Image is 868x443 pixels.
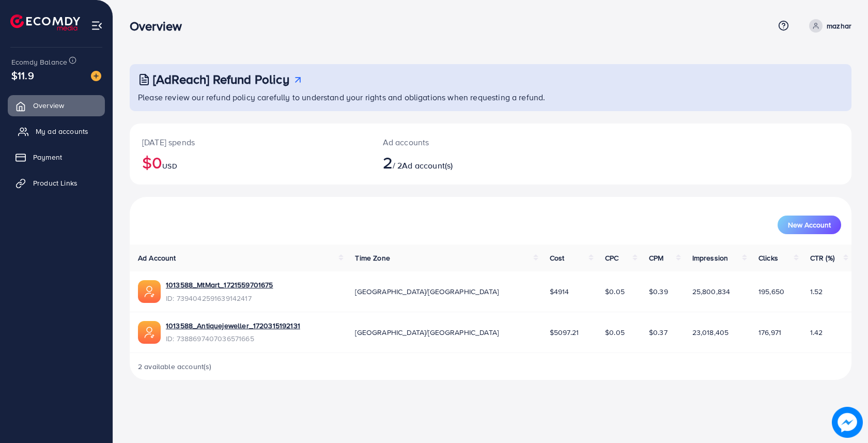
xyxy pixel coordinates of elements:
span: $0.39 [649,286,668,297]
span: New Account [788,221,831,228]
a: mazhar [805,19,851,33]
span: 195,650 [758,286,784,297]
span: CPC [605,253,618,263]
img: ic-ads-acc.e4c84228.svg [138,321,161,344]
span: $0.05 [605,327,625,338]
img: image [832,407,862,437]
span: 176,971 [758,327,781,338]
img: menu [91,20,103,32]
span: $0.05 [605,286,625,297]
p: Please review our refund policy carefully to understand your rights and obligations when requesti... [138,91,845,103]
span: [GEOGRAPHIC_DATA]/[GEOGRAPHIC_DATA] [355,286,499,297]
h2: / 2 [383,152,538,172]
span: Impression [692,253,729,263]
a: Overview [8,95,105,116]
span: Time Zone [355,253,390,263]
span: 23,018,405 [692,327,729,338]
a: Payment [8,147,105,167]
h2: $0 [142,152,358,172]
span: Cost [550,253,565,263]
a: Product Links [8,173,105,193]
span: 2 [383,150,393,174]
span: Ad account(s) [402,160,453,171]
h3: Overview [130,19,190,34]
span: 2 available account(s) [138,361,212,372]
span: 1.42 [810,327,823,338]
span: My ad accounts [36,126,88,136]
img: image [91,71,101,81]
p: [DATE] spends [142,136,358,148]
p: mazhar [827,20,851,32]
img: ic-ads-acc.e4c84228.svg [138,280,161,303]
span: Product Links [33,178,78,188]
p: Ad accounts [383,136,538,148]
span: $0.37 [649,327,668,338]
span: [GEOGRAPHIC_DATA]/[GEOGRAPHIC_DATA] [355,327,499,338]
span: CPM [649,253,663,263]
button: New Account [778,216,841,234]
span: ID: 7394042591639142417 [166,293,273,303]
img: logo [10,14,80,30]
span: Payment [33,152,62,162]
a: 1013588_MtMart_1721559701675 [166,280,273,290]
span: USD [162,161,177,171]
span: Clicks [758,253,778,263]
span: 25,800,834 [692,286,731,297]
h3: [AdReach] Refund Policy [153,72,289,87]
span: Ecomdy Balance [11,57,67,67]
a: 1013588_Antiquejeweller_1720315192131 [166,320,300,331]
a: My ad accounts [8,121,105,142]
span: ID: 7388697407036571665 [166,333,300,344]
span: CTR (%) [810,253,834,263]
span: 1.52 [810,286,823,297]
span: Ad Account [138,253,176,263]
span: $11.9 [11,68,34,83]
span: Overview [33,100,64,111]
span: $5097.21 [550,327,579,338]
span: $4914 [550,286,569,297]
